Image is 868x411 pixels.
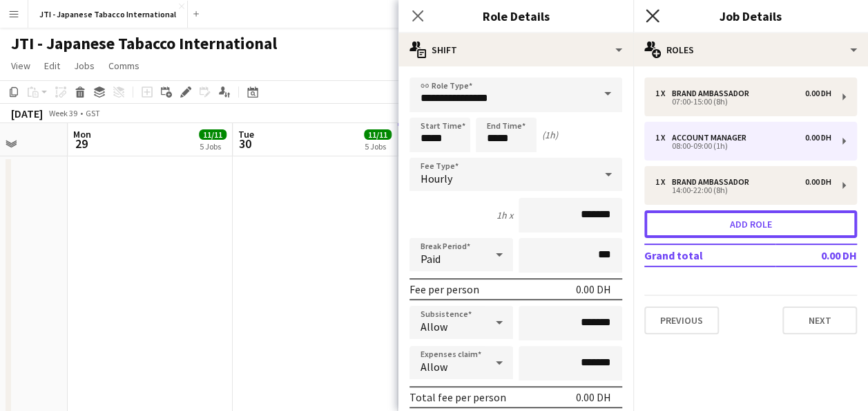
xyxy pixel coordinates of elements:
[576,282,611,296] div: 0.00 DH
[805,133,831,143] div: 0.00 DH
[103,57,145,75] a: Comms
[655,98,831,105] div: 07:00-15:00 (8h)
[108,60,139,72] span: Comms
[421,252,441,266] span: Paid
[633,33,868,66] div: Roles
[633,7,868,25] h3: Job Details
[365,141,391,152] div: 5 Jobs
[644,210,857,238] button: Add role
[46,108,80,118] span: Week 39
[71,136,91,152] span: 29
[655,89,672,98] div: 1 x
[421,172,452,185] span: Hourly
[11,107,43,120] div: [DATE]
[409,390,506,404] div: Total fee per person
[421,360,447,374] span: Allow
[44,60,60,72] span: Edit
[542,129,558,141] div: (1h)
[398,33,633,66] div: Shift
[238,128,254,140] span: Tue
[73,128,91,140] span: Mon
[199,129,226,140] span: 11/11
[28,1,188,28] button: JTI - Japanese Tabacco International
[576,390,611,404] div: 0.00 DH
[11,33,277,54] h1: JTI - Japanese Tabacco International
[200,141,226,152] div: 5 Jobs
[782,307,857,334] button: Next
[655,187,831,194] div: 14:00-22:00 (8h)
[805,177,831,187] div: 0.00 DH
[409,282,479,296] div: Fee per person
[655,177,672,187] div: 1 x
[74,60,95,72] span: Jobs
[421,320,447,334] span: Allow
[775,244,857,266] td: 0.00 DH
[644,244,775,266] td: Grand total
[86,108,100,118] div: GST
[672,89,755,98] div: Brand Ambassador
[672,133,752,143] div: Account Manager
[644,307,719,334] button: Previous
[655,143,831,149] div: 08:00-09:00 (1h)
[236,136,254,152] span: 30
[364,129,392,140] span: 11/11
[672,177,755,187] div: Brand Ambassador
[39,57,66,75] a: Edit
[655,133,672,143] div: 1 x
[6,57,36,75] a: View
[68,57,100,75] a: Jobs
[805,89,831,98] div: 0.00 DH
[398,7,633,25] h3: Role Details
[11,60,30,72] span: View
[496,209,513,221] div: 1h x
